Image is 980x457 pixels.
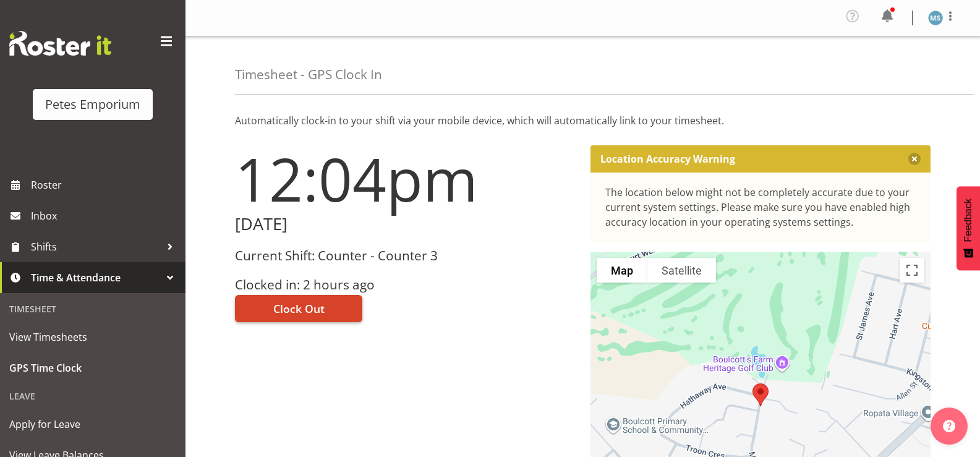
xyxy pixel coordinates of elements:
span: GPS Time Clock [9,359,176,377]
p: Automatically clock-in to your shift via your mobile device, which will automatically link to you... [235,113,931,128]
span: Shifts [31,237,161,256]
span: Inbox [31,207,179,225]
span: Time & Attendance [31,268,161,287]
p: Location Accuracy Warning [600,153,735,165]
h3: Current Shift: Counter - Counter 3 [235,249,576,263]
h4: Timesheet - GPS Clock In [235,67,382,82]
img: Rosterit website logo [9,31,111,56]
button: Toggle fullscreen view [900,258,924,283]
span: Clock Out [273,301,325,317]
div: Timesheet [3,296,182,322]
div: The location below might not be completely accurate due to your current system settings. Please m... [605,185,916,229]
button: Feedback - Show survey [957,186,980,270]
span: Apply for Leave [9,415,176,434]
a: GPS Time Clock [3,352,182,383]
span: Feedback [963,199,974,242]
div: Leave [3,383,182,409]
h2: [DATE] [235,215,576,234]
h3: Clocked in: 2 hours ago [235,278,576,292]
span: Roster [31,176,179,194]
button: Clock Out [235,295,362,322]
img: maureen-sellwood712.jpg [928,11,943,25]
a: View Timesheets [3,322,182,352]
span: View Timesheets [9,328,176,346]
div: Petes Emporium [45,95,140,114]
h1: 12:04pm [235,145,576,212]
button: Show street map [597,258,647,283]
button: Show satellite imagery [647,258,716,283]
button: Close message [908,153,921,165]
img: help-xxl-2.png [943,420,955,432]
a: Apply for Leave [3,409,182,440]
